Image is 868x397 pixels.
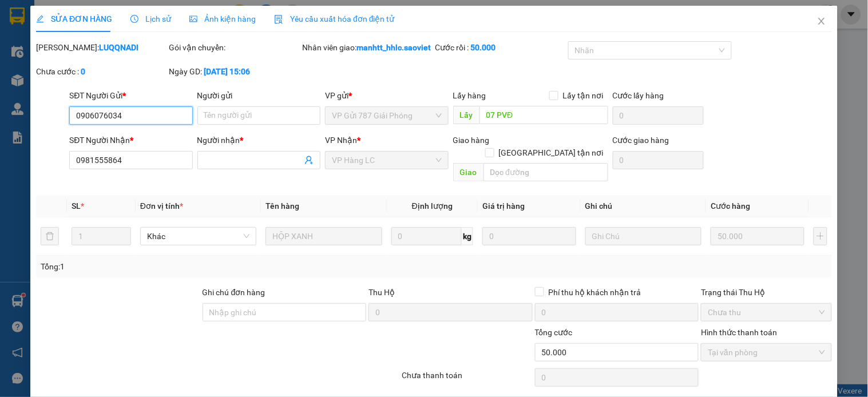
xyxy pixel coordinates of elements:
[203,288,265,297] label: Ghi chú đơn hàng
[304,156,314,165] span: user-add
[274,15,283,24] img: icon
[482,227,576,245] input: 0
[302,41,433,54] div: Nhân viên giao:
[535,328,573,337] span: Tổng cước
[453,136,490,145] span: Giao hàng
[462,227,473,245] span: kg
[189,14,256,23] span: Ảnh kiện hàng
[544,286,646,299] span: Phí thu hộ khách nhận trả
[581,195,706,217] th: Ghi chú
[708,344,825,361] span: Tại văn phòng
[701,328,777,337] label: Hình thức thanh toán
[69,134,192,146] div: SĐT Người Nhận
[130,14,171,23] span: Lịch sử
[325,136,357,145] span: VP Nhận
[368,288,395,297] span: Thu Hộ
[494,146,608,159] span: [GEOGRAPHIC_DATA] tận nơi
[701,286,831,299] div: Trạng thái Thu Hộ
[585,227,701,245] input: Ghi Chú
[169,41,300,54] div: Gói vận chuyển:
[169,65,300,78] div: Ngày GD:
[711,227,804,245] input: 0
[453,106,479,124] span: Lấy
[483,163,608,181] input: Dọc đường
[197,134,320,146] div: Người nhận
[470,43,496,52] b: 50.000
[711,201,750,211] span: Cước hàng
[69,89,192,102] div: SĐT Người Gửi
[265,227,382,245] input: VD: Bàn, Ghế
[708,304,825,321] span: Chưa thu
[72,201,81,211] span: SL
[453,91,486,100] span: Lấy hàng
[265,201,299,211] span: Tên hàng
[332,107,441,124] span: VP Gửi 787 Giải Phóng
[435,41,565,54] div: Cước rồi :
[81,67,85,76] b: 0
[203,303,367,321] input: Ghi chú đơn hàng
[453,163,483,181] span: Giao
[147,228,249,245] span: Khác
[36,15,44,23] span: edit
[356,43,431,52] b: manhtt_hhlc.saoviet
[99,43,138,52] b: LUQQNADI
[558,89,608,102] span: Lấy tận nơi
[482,201,525,211] span: Giá trị hàng
[189,15,197,23] span: picture
[274,14,395,23] span: Yêu cầu xuất hóa đơn điện tử
[613,136,669,145] label: Cước giao hàng
[814,227,827,245] button: plus
[41,260,336,273] div: Tổng: 1
[130,15,138,23] span: clock-circle
[140,201,183,211] span: Đơn vị tính
[613,106,704,125] input: Cước lấy hàng
[412,201,453,211] span: Định lượng
[613,151,704,169] input: Cước giao hàng
[41,227,59,245] button: delete
[613,91,664,100] label: Cước lấy hàng
[36,41,167,54] div: [PERSON_NAME]:
[204,67,251,76] b: [DATE] 15:06
[325,89,448,102] div: VP gửi
[806,6,838,38] button: Close
[479,106,608,124] input: Dọc đường
[36,14,112,23] span: SỬA ĐƠN HÀNG
[197,89,320,102] div: Người gửi
[817,17,826,26] span: close
[36,65,167,78] div: Chưa cước :
[332,152,441,169] span: VP Hàng LC
[401,369,533,389] div: Chưa thanh toán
